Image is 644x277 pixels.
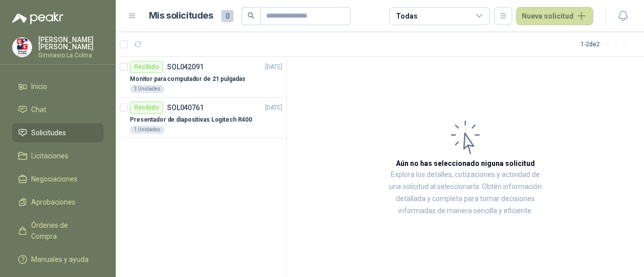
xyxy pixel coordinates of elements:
[31,104,46,115] span: Chat
[116,57,286,98] a: RecibidoSOL042091[DATE] Monitor para computador de 21 pulgadas3 Unidades
[31,150,68,161] span: Licitaciones
[265,62,282,72] p: [DATE]
[38,36,104,50] p: [PERSON_NAME] [PERSON_NAME]
[130,115,252,125] p: Presentador de diapositivas Logitech R400
[12,250,104,269] a: Manuales y ayuda
[167,63,204,70] p: SOL042091
[167,104,204,111] p: SOL040761
[516,7,593,25] button: Nueva solicitud
[130,102,163,114] div: Recibido
[31,220,94,242] span: Órdenes de Compra
[265,103,282,113] p: [DATE]
[12,123,104,142] a: Solicitudes
[12,77,104,96] a: Inicio
[12,169,104,189] a: Negociaciones
[31,197,75,208] span: Aprobaciones
[38,52,104,58] p: Gimnasio La Colina
[31,127,66,138] span: Solicitudes
[31,81,47,92] span: Inicio
[396,11,417,22] div: Todas
[130,85,165,93] div: 3 Unidades
[387,169,543,217] p: Explora los detalles, cotizaciones y actividad de una solicitud al seleccionarla. Obtén informaci...
[31,254,89,265] span: Manuales y ayuda
[130,74,245,84] p: Monitor para computador de 21 pulgadas
[248,12,255,19] span: search
[13,38,32,57] img: Company Logo
[12,146,104,165] a: Licitaciones
[130,126,165,134] div: 1 Unidades
[396,158,535,169] h3: Aún no has seleccionado niguna solicitud
[12,12,63,24] img: Logo peakr
[581,36,632,52] div: 1 - 2 de 2
[116,98,286,138] a: RecibidoSOL040761[DATE] Presentador de diapositivas Logitech R4001 Unidades
[12,100,104,119] a: Chat
[130,61,163,73] div: Recibido
[149,9,213,23] h1: Mis solicitudes
[12,193,104,212] a: Aprobaciones
[31,173,77,184] span: Negociaciones
[221,10,233,22] span: 0
[12,216,104,246] a: Órdenes de Compra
